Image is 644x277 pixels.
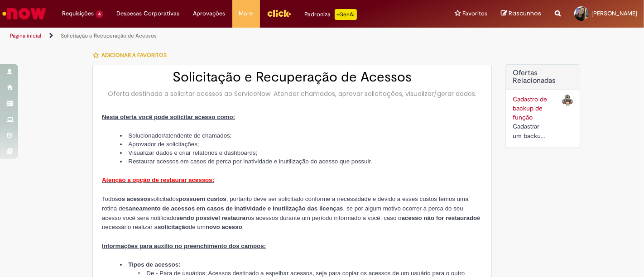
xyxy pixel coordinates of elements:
span: Adicionar a Favoritos [101,52,167,59]
span: Nesta oferta você pode solicitar acesso como: [102,114,235,120]
li: Aprovador de solicitações; [120,140,482,148]
span: Informações para auxílio no preenchimento dos campos: [102,243,266,249]
strong: saneamento de acessos [125,205,195,212]
strong: possuem custos [179,196,226,202]
ul: Trilhas de página [7,28,423,44]
li: Restaurar acessos em casos de perca por inatividade e inutilização do acesso que possuir. [120,157,482,166]
strong: solicitação [158,224,189,230]
div: Cadastrar um backup para as suas funções no portal Now [513,122,548,141]
strong: os acessos [118,196,151,202]
li: Visualizar dados e criar relatórios e dashboards; [120,148,482,157]
h2: Ofertas Relacionadas [513,69,573,85]
span: Despesas Corporativas [117,9,180,18]
span: Atenção a opção de restaurar acessos: [102,177,214,183]
span: Requisições [62,9,94,18]
span: More [239,9,253,18]
strong: novo acesso [206,224,242,230]
h2: Solicitação e Recuperação de Acessos [102,70,482,85]
span: 4 [96,10,103,18]
button: Adicionar a Favoritos [92,46,172,65]
span: [PERSON_NAME] [591,10,637,17]
span: Favoritos [462,9,487,18]
strong: em casos de inatividade e inutilização das licenças [197,205,343,212]
strong: acesso não for restaurado [402,215,477,221]
a: Rascunhos [501,10,541,18]
img: click_logo_yellow_360x200.png [267,6,291,20]
div: Padroniza [305,9,357,20]
div: Oferta destinada a solicitar acessos ao ServiceNow: Atender chamados, aprovar solicitações, visua... [102,89,482,98]
strong: sendo possível restaurar [176,215,248,221]
a: Página inicial [10,32,41,39]
div: Ofertas Relacionadas [505,64,580,148]
p: +GenAi [335,9,357,20]
strong: Tipos de acessos: [128,261,180,268]
span: Todos solicitados , portanto deve ser solicitado conforme a necessidade e devido a esses custos t... [102,196,481,231]
img: ServiceNow [1,5,48,23]
span: Aprovações [193,9,226,18]
a: Solicitação e Recuperação de Acessos [61,32,157,39]
span: Rascunhos [509,9,541,18]
img: Cadastro de backup de função [562,95,573,105]
a: Cadastro de backup de função [513,95,547,121]
li: Solucionador/atendente de chamados; [120,131,482,140]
